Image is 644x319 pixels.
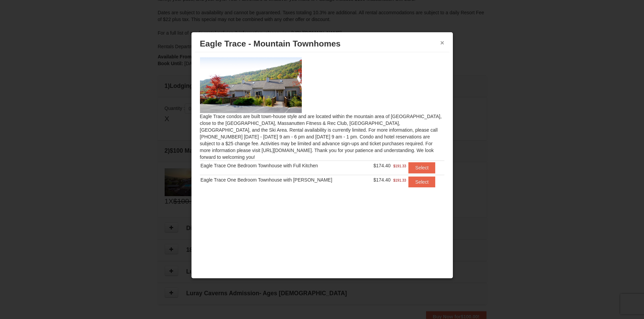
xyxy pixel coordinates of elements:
[393,177,406,184] span: $191.33
[373,163,391,168] span: $174.40
[201,176,364,183] div: Eagle Trace One Bedroom Townhouse with [PERSON_NAME]
[195,52,449,201] div: Eagle Trace condos are built town-house style and are located within the mountain area of [GEOGRA...
[440,39,444,46] button: ×
[393,163,406,169] span: $191.33
[201,162,364,169] div: Eagle Trace One Bedroom Townhouse with Full Kitchen
[373,177,391,183] span: $174.40
[408,176,435,187] button: Select
[200,57,302,113] img: 19218983-1-9b289e55.jpg
[408,162,435,173] button: Select
[200,39,341,48] span: Eagle Trace - Mountain Townhomes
